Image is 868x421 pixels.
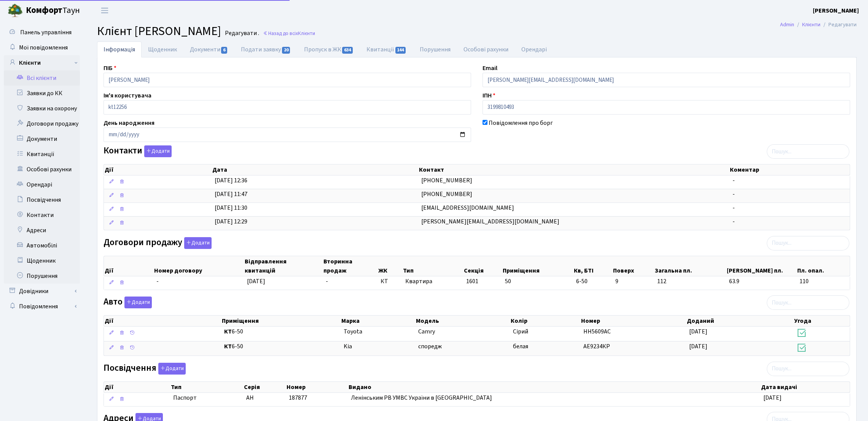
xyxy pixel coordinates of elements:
th: Модель [415,316,510,326]
a: Особові рахунки [457,41,515,57]
label: Посвідчення [104,363,186,375]
input: Пошук... [767,236,849,250]
a: Орендарі [515,41,553,57]
span: 9 [615,277,651,286]
span: Клієнти [298,30,315,37]
span: Мої повідомлення [19,43,68,52]
th: Приміщення [221,316,341,326]
span: споредж [418,342,442,351]
th: Колір [510,316,580,326]
a: Подати заявку [234,41,297,57]
a: Посвідчення [4,192,80,207]
a: Панель управління [4,25,80,40]
span: [DATE] [247,277,265,285]
span: [DATE] 11:47 [215,190,247,198]
img: logo.png [8,3,23,18]
th: Дії [104,256,153,276]
th: Поверх [612,256,654,276]
th: Номер [580,316,686,326]
th: Дії [104,382,170,392]
input: Пошук... [767,144,849,159]
input: Пошук... [767,362,849,376]
a: Admin [780,21,794,29]
a: Заявки до КК [4,86,80,101]
a: Квитанції [360,41,413,57]
span: 112 [657,277,723,286]
a: Орендарі [4,177,80,192]
a: Додати [142,144,172,158]
th: Дата видачі [760,382,850,392]
th: [PERSON_NAME] пл. [726,256,796,276]
span: 110 [800,277,847,286]
span: [EMAIL_ADDRESS][DOMAIN_NAME] [421,204,514,212]
span: Панель управління [20,28,72,37]
label: Ім'я користувача [104,91,151,100]
span: [DATE] [763,394,782,402]
li: Редагувати [820,21,857,29]
a: Особові рахунки [4,162,80,177]
nav: breadcrumb [769,17,868,33]
th: Угода [793,316,850,326]
span: - [733,204,735,212]
span: [DATE] [689,342,707,351]
a: Документи [183,41,234,57]
th: Марка [341,316,416,326]
a: Щоденник [142,41,183,57]
span: АЕ9234КР [583,342,610,351]
span: [PHONE_NUMBER] [421,176,472,185]
a: Додати [182,236,212,249]
span: 6-50 [224,342,338,351]
span: [PERSON_NAME][EMAIL_ADDRESS][DOMAIN_NAME] [421,217,559,226]
span: Toyota [344,327,362,336]
a: Адреси [4,223,80,238]
th: Тип [170,382,243,392]
label: ІПН [483,91,495,100]
label: Авто [104,297,152,308]
span: Таун [26,4,80,17]
a: Назад до всіхКлієнти [263,30,315,37]
span: [DATE] 12:36 [215,176,247,185]
a: Порушення [4,268,80,284]
button: Посвідчення [158,363,186,375]
a: Порушення [413,41,457,57]
th: Кв, БТІ [573,256,612,276]
span: Camry [418,327,435,336]
span: [PHONE_NUMBER] [421,190,472,198]
label: ПІБ [104,64,116,73]
a: Щоденник [4,253,80,268]
th: Контакт [418,164,729,175]
a: Інформація [97,41,142,57]
span: [DATE] 11:30 [215,204,247,212]
span: - [733,217,735,226]
span: 1601 [466,277,478,285]
th: Тип [402,256,463,276]
b: КТ [224,327,232,336]
label: Повідомлення про борг [489,118,553,128]
a: [PERSON_NAME] [813,6,859,15]
a: Довідники [4,284,80,299]
th: Пл. опал. [796,256,850,276]
span: 20 [282,47,290,54]
span: 50 [505,277,511,285]
span: Паспорт [173,394,240,402]
th: Секція [463,256,502,276]
a: Договори продажу [4,116,80,131]
span: белая [513,342,528,351]
button: Контакти [144,145,172,157]
span: - [733,190,735,198]
th: Загальна пл. [654,256,726,276]
label: Email [483,64,497,73]
th: Дата [212,164,418,175]
a: Заявки на охорону [4,101,80,116]
span: - [156,277,159,285]
a: Клієнти [802,21,820,29]
span: АН [246,394,254,402]
span: Kia [344,342,352,351]
span: - [326,277,328,285]
th: Дії [104,164,212,175]
a: Повідомлення [4,299,80,314]
span: - [733,176,735,185]
th: Видано [348,382,760,392]
span: 6-50 [576,277,609,286]
span: Сірий [513,327,528,336]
